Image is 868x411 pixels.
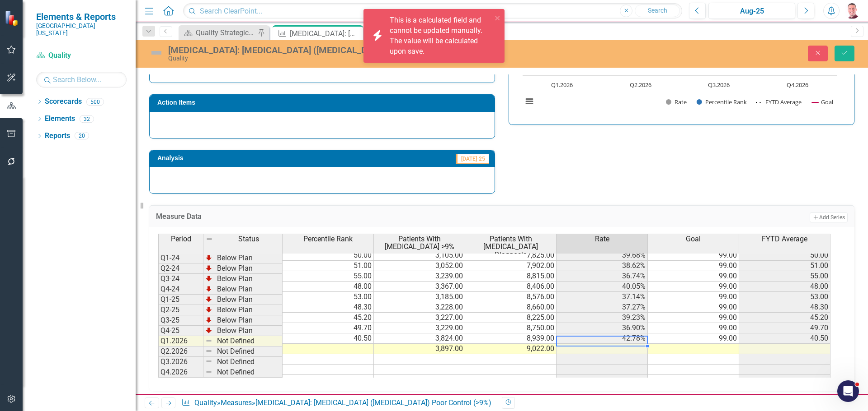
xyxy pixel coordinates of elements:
[557,292,648,302] td: 37.14%
[812,98,833,106] button: Show Goal
[739,261,830,271] td: 51.00
[158,263,203,274] td: Q2-24
[215,263,283,274] td: Below Plan
[762,235,807,243] span: FYTD Average
[648,282,739,292] td: 99.00
[157,155,301,162] h3: Analysis
[557,333,648,344] td: 42.78%
[648,271,739,282] td: 99.00
[739,292,830,302] td: 53.00
[390,15,492,56] div: This is a calculated field and cannot be updated manually. The value will be calculated upon save.
[648,302,739,313] td: 99.00
[739,323,830,333] td: 49.70
[215,346,283,357] td: Not Defined
[206,236,213,243] img: 8DAGhfEEPCf229AAAAAElFTkSuQmCC
[238,235,259,243] span: Status
[158,336,203,346] td: Q1.2026
[374,323,465,333] td: 3,229.00
[45,97,82,107] a: Scorecards
[36,11,127,22] span: Elements & Reports
[45,114,75,124] a: Elements
[215,305,283,315] td: Below Plan
[283,333,374,344] td: 40.50
[205,306,212,313] img: TnMDeAgwAPMxUmUi88jYAAAAAElFTkSuQmCC
[181,27,255,38] a: Quality Strategic Value Dashboard
[374,250,465,261] td: 3,105.00
[648,250,739,261] td: 99.00
[374,313,465,323] td: 3,227.00
[557,282,648,292] td: 40.05%
[158,367,203,378] td: Q4.2026
[221,398,252,407] a: Measures
[215,284,283,295] td: Below Plan
[5,10,20,26] img: ClearPoint Strategy
[158,315,203,326] td: Q3-25
[810,212,848,222] button: Add Series
[374,261,465,271] td: 3,052.00
[712,6,792,17] div: Aug-25
[595,235,609,243] span: Rate
[708,81,730,89] text: Q3.2026
[215,336,283,346] td: Not Defined
[523,95,536,108] button: View chart menu, Diabetes: Hemoglobin A1c (HbA1c) Poor Control (>9%)
[283,313,374,323] td: 45.20
[255,398,491,407] div: [MEDICAL_DATA]: [MEDICAL_DATA] ([MEDICAL_DATA]) Poor Control (>9%)
[557,302,648,313] td: 37.27%
[290,28,361,39] div: [MEDICAL_DATA]: [MEDICAL_DATA] ([MEDICAL_DATA]) Poor Control (>9%)
[557,313,648,323] td: 39.23%
[156,212,533,221] h3: Measure Data
[465,302,557,313] td: 8,660.00
[283,261,374,271] td: 51.00
[686,235,701,243] span: Goal
[45,131,70,141] a: Reports
[158,253,203,263] td: Q1-24
[635,5,680,17] button: Search
[467,235,554,259] span: Patients With [MEDICAL_DATA] Diagnosis
[183,3,682,19] input: Search ClearPoint...
[456,154,489,164] span: [DATE]-25
[205,264,212,272] img: TnMDeAgwAPMxUmUi88jYAAAAAElFTkSuQmCC
[465,323,557,333] td: 8,750.00
[171,235,191,243] span: Period
[739,302,830,313] td: 48.30
[648,261,739,271] td: 99.00
[205,347,212,355] img: 8DAGhfEEPCf229AAAAAElFTkSuQmCC
[465,250,557,261] td: 7,825.00
[283,250,374,261] td: 50.00
[283,292,374,302] td: 53.00
[648,313,739,323] td: 99.00
[205,285,212,292] img: TnMDeAgwAPMxUmUi88jYAAAAAElFTkSuQmCC
[205,275,212,282] img: TnMDeAgwAPMxUmUi88jYAAAAAElFTkSuQmCC
[36,72,127,88] input: Search Below...
[697,98,747,106] button: Show Percentile Rank
[158,305,203,315] td: Q2-25
[194,398,217,407] a: Quality
[844,3,860,19] img: David Richard
[86,98,104,106] div: 500
[376,235,463,251] span: Patients With [MEDICAL_DATA] >9%
[495,13,501,23] button: close
[283,323,374,333] td: 49.70
[205,358,212,365] img: 8DAGhfEEPCf229AAAAAElFTkSuQmCC
[36,22,127,37] small: [GEOGRAPHIC_DATA][US_STATE]
[648,292,739,302] td: 99.00
[168,45,545,55] div: [MEDICAL_DATA]: [MEDICAL_DATA] ([MEDICAL_DATA]) Poor Control (>9%)
[648,7,667,14] span: Search
[205,337,212,344] img: 8DAGhfEEPCf229AAAAAElFTkSuQmCC
[205,368,212,375] img: 8DAGhfEEPCf229AAAAAElFTkSuQmCC
[465,261,557,271] td: 7,902.00
[374,344,465,354] td: 3,897.00
[648,333,739,344] td: 99.00
[648,323,739,333] td: 99.00
[374,271,465,282] td: 3,239.00
[551,81,573,89] text: Q1.2026
[465,333,557,344] td: 8,939.00
[837,380,859,402] iframe: Intercom live chat
[215,326,283,336] td: Below Plan
[158,346,203,357] td: Q2.2026
[708,3,795,19] button: Aug-25
[557,250,648,261] td: 39.68%
[205,296,212,303] img: TnMDeAgwAPMxUmUi88jYAAAAAElFTkSuQmCC
[196,27,255,38] div: Quality Strategic Value Dashboard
